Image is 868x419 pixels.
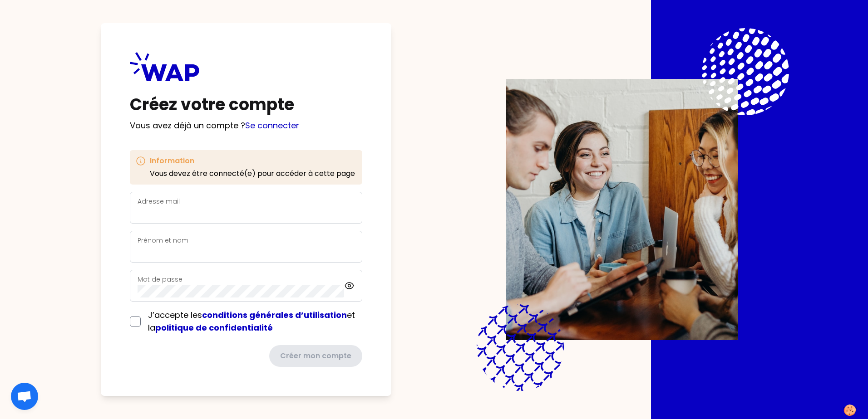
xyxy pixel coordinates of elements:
[130,96,362,114] h1: Créez votre compte
[245,120,299,131] a: Se connecter
[138,236,188,245] label: Prénom et nom
[269,345,362,367] button: Créer mon compte
[138,275,182,284] label: Mot de passe
[130,119,362,132] p: Vous avez déjà un compte ?
[11,383,38,410] div: Ouvrir le chat
[202,309,347,321] a: conditions générales d’utilisation
[150,156,355,166] h3: Information
[506,79,738,340] img: Description
[150,168,355,179] p: Vous devez être connecté(e) pour accéder à cette page
[148,309,355,333] span: J’accepte les et la
[155,322,273,333] a: politique de confidentialité
[138,197,180,206] label: Adresse mail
